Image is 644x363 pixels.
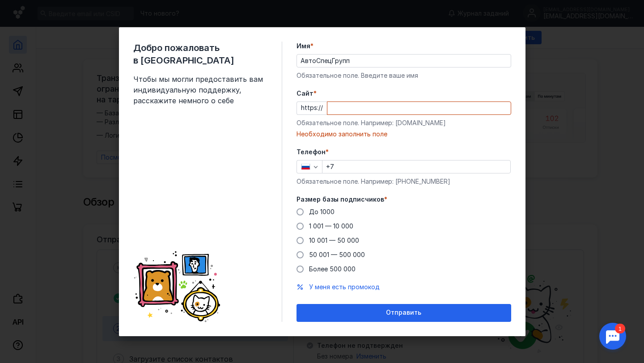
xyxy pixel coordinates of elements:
span: Более 500 000 [309,265,356,273]
span: Размер базы подписчиков [297,195,384,204]
button: Отправить [297,304,511,322]
div: Обязательное поле. Например: [DOMAIN_NAME] [297,118,511,127]
span: Телефон [297,148,326,156]
div: Обязательное поле. Например: [PHONE_NUMBER] [297,177,511,186]
span: Cайт [297,89,314,98]
span: Чтобы мы могли предоставить вам индивидуальную поддержку, расскажите немного о себе [133,74,267,106]
span: Добро пожаловать в [GEOGRAPHIC_DATA] [133,42,267,67]
span: Отправить [386,309,421,317]
span: У меня есть промокод [309,283,380,291]
div: Обязательное поле. Введите ваше имя [297,71,511,80]
div: 1 [20,5,30,15]
span: 50 001 — 500 000 [309,251,365,258]
button: У меня есть промокод [309,283,380,291]
span: 1 001 — 10 000 [309,222,353,230]
span: Имя [297,42,310,51]
div: Необходимо заполнить поле [297,130,511,139]
span: 10 001 — 50 000 [309,236,359,244]
span: До 1000 [309,208,335,215]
